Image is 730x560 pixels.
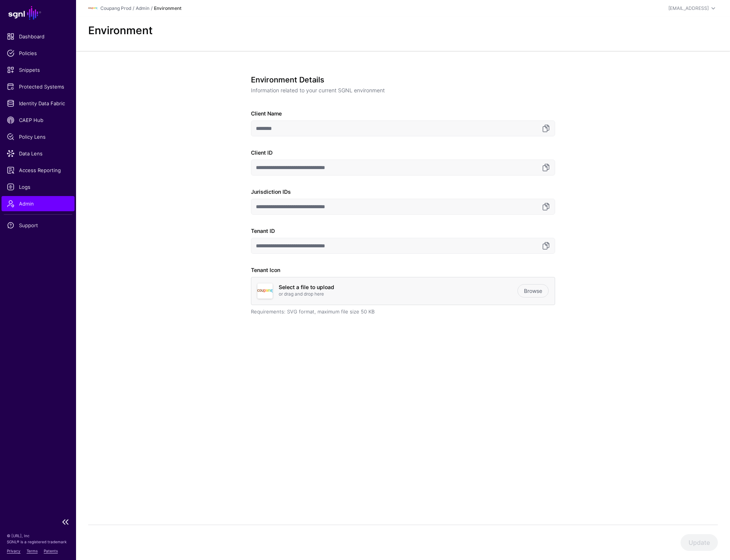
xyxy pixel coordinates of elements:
a: Data Lens [2,146,75,161]
a: Snippets [2,62,75,78]
span: Snippets [7,66,69,74]
span: CAEP Hub [7,116,69,124]
span: Access Reporting [7,166,69,174]
h2: Environment [88,24,718,37]
p: or drag and drop here [279,291,517,297]
label: Client ID [251,149,273,157]
span: Policy Lens [7,133,69,141]
img: svg+xml;base64,PHN2ZyBpZD0iTG9nbyIgeG1sbnM9Imh0dHA6Ly93d3cudzMub3JnLzIwMDAvc3ZnIiB3aWR0aD0iMTIxLj... [88,4,97,13]
div: / [131,5,136,12]
span: Support [7,221,69,229]
span: Logs [7,183,69,191]
span: Identity Data Fabric [7,100,69,107]
a: Dashboard [2,29,75,44]
a: Patents [44,549,58,553]
div: [EMAIL_ADDRESS] [668,5,709,12]
a: Privacy [7,549,21,553]
span: Dashboard [7,33,69,40]
span: Admin [7,200,69,207]
label: Tenant ID [251,227,275,235]
p: Information related to your current SGNL environment [251,86,549,94]
a: Identity Data Fabric [2,96,75,111]
label: Tenant Icon [251,266,280,274]
span: Protected Systems [7,83,69,90]
a: Coupang Prod [100,5,131,11]
p: © [URL], Inc [7,533,69,539]
a: Logs [2,179,75,195]
a: CAEP Hub [2,112,75,128]
a: Browse [517,284,549,297]
span: Policies [7,49,69,57]
label: Jurisdiction IDs [251,188,291,196]
a: Protected Systems [2,79,75,94]
a: Policies [2,46,75,61]
label: Client Name [251,109,282,117]
img: svg+xml;base64,PHN2ZyBpZD0iTG9nbyIgeG1sbnM9Imh0dHA6Ly93d3cudzMub3JnLzIwMDAvc3ZnIiB3aWR0aD0iMTIxLj... [257,283,273,299]
a: Policy Lens [2,129,75,144]
a: Admin [136,5,149,11]
strong: Environment [154,5,181,11]
div: Requirements: SVG format, maximum file size 50 KB [251,308,555,316]
a: Admin [2,196,75,211]
span: Data Lens [7,150,69,157]
a: Terms [27,549,38,553]
h4: Select a file to upload [279,284,517,291]
a: Access Reporting [2,163,75,178]
h3: Environment Details [251,75,549,84]
a: SGNL [5,5,71,21]
p: SGNL® is a registered trademark [7,539,69,545]
div: / [149,5,154,12]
